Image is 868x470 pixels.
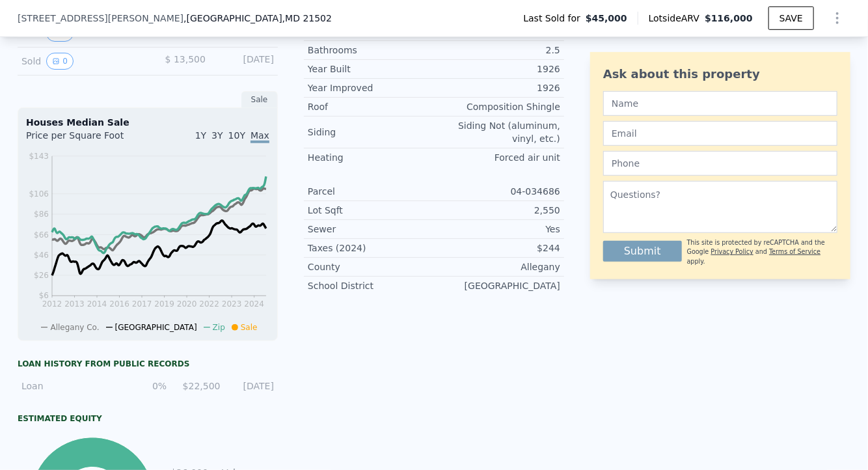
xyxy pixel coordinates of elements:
[29,152,49,161] tspan: $143
[18,12,183,25] span: [STREET_ADDRESS][PERSON_NAME]
[649,12,705,25] span: Lotside ARV
[199,299,219,309] tspan: 2022
[603,241,682,262] button: Submit
[687,238,837,266] div: This site is protected by reCAPTCHA and the Google and apply.
[251,130,269,143] span: Max
[824,5,850,31] button: Show Options
[711,248,753,255] a: Privacy Policy
[586,12,627,25] span: $45,000
[434,119,560,145] div: Siding Not (aluminum, vinyl, etc.)
[308,100,434,113] div: Roof
[523,12,586,25] span: Last Sold for
[308,260,434,273] div: County
[434,242,560,255] div: $244
[434,279,560,292] div: [GEOGRAPHIC_DATA]
[434,151,560,164] div: Forced air unit
[434,81,560,94] div: 1926
[434,223,560,236] div: Yes
[603,65,837,83] div: Ask about this property
[183,12,332,25] span: , [GEOGRAPHIC_DATA]
[308,126,434,139] div: Siding
[64,299,85,309] tspan: 2013
[244,299,264,309] tspan: 2024
[228,380,274,393] div: [DATE]
[87,299,107,309] tspan: 2014
[308,151,434,164] div: Heating
[241,323,258,332] span: Sale
[308,204,434,217] div: Lot Sqft
[282,13,332,23] span: , MD 21502
[603,151,837,176] input: Phone
[769,248,821,255] a: Terms of Service
[216,53,274,70] div: [DATE]
[768,7,814,30] button: SAVE
[26,116,269,129] div: Houses Median Sale
[213,323,225,332] span: Zip
[241,91,278,108] div: Sale
[308,279,434,292] div: School District
[34,210,49,219] tspan: $86
[34,271,49,280] tspan: $26
[121,380,167,393] div: 0%
[434,62,560,76] div: 1926
[195,130,206,141] span: 1Y
[21,380,113,393] div: Loan
[115,323,197,332] span: [GEOGRAPHIC_DATA]
[308,185,434,198] div: Parcel
[603,121,837,146] input: Email
[34,230,49,240] tspan: $66
[177,299,197,309] tspan: 2020
[46,53,74,70] button: View historical data
[34,251,49,260] tspan: $46
[434,185,560,198] div: 04-034686
[434,44,560,57] div: 2.5
[211,130,223,141] span: 3Y
[18,413,278,424] div: Estimated Equity
[603,91,837,116] input: Name
[109,299,129,309] tspan: 2016
[308,223,434,236] div: Sewer
[308,62,434,76] div: Year Built
[50,323,99,332] span: Allegany Co.
[39,292,49,301] tspan: $6
[165,54,206,64] span: $ 13,500
[132,299,152,309] tspan: 2017
[26,129,148,150] div: Price per Square Foot
[228,130,245,141] span: 10Y
[308,44,434,57] div: Bathrooms
[18,359,278,369] div: Loan history from public records
[174,380,220,393] div: $22,500
[434,260,560,273] div: Allegany
[434,204,560,217] div: 2,550
[42,299,62,309] tspan: 2012
[705,13,753,23] span: $116,000
[21,53,137,70] div: Sold
[154,299,174,309] tspan: 2019
[222,299,242,309] tspan: 2023
[308,81,434,94] div: Year Improved
[29,189,49,199] tspan: $106
[308,242,434,255] div: Taxes (2024)
[434,100,560,113] div: Composition Shingle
